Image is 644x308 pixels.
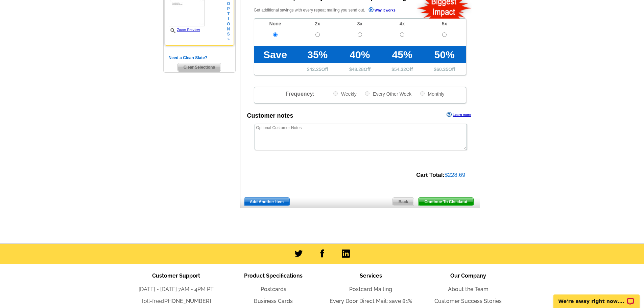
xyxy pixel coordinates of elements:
a: Postcards [261,286,286,292]
span: Add Another Item [244,198,289,206]
a: Zoom Preview [169,28,200,32]
span: t [227,11,230,17]
li: Toll-free: [127,297,225,305]
td: $ Off [339,63,381,75]
strong: Cart Total: [416,172,445,178]
span: Customer Support [152,273,200,279]
span: 48.28 [352,67,364,72]
td: $ Off [296,63,339,75]
span: Our Company [450,273,486,279]
td: 4x [381,19,423,29]
td: $ Off [381,63,423,75]
span: Continue To Checkout [419,198,473,206]
td: 5x [423,19,466,29]
span: Frequency: [285,91,314,97]
span: Clear Selections [178,63,221,71]
input: Weekly [333,91,338,96]
span: s [227,32,230,37]
td: 45% [381,46,423,63]
label: Every Other Week [364,91,411,97]
td: 35% [296,46,339,63]
span: » [227,37,230,42]
td: $ Off [423,63,466,75]
span: 60.35 [436,67,448,72]
li: [DATE] - [DATE] 7AM - 4PM PT [127,285,225,293]
a: Back [392,197,414,206]
span: p [227,6,230,11]
a: Postcard Mailing [349,286,392,292]
a: Business Cards [254,298,293,304]
input: Every Other Week [365,91,369,96]
span: i [227,17,230,22]
span: o [227,22,230,27]
span: o [227,1,230,6]
td: 3x [339,19,381,29]
a: About the Team [448,286,488,292]
a: Add Another Item [244,197,290,206]
span: 54.32 [394,67,406,72]
span: Services [360,273,382,279]
span: n [227,27,230,32]
label: Weekly [333,91,357,97]
a: [PHONE_NUMBER] [163,298,211,304]
td: Save [254,46,296,63]
div: Customer notes [247,111,293,120]
a: Learn more [447,112,471,117]
span: 42.25 [310,67,321,72]
a: Why it works [368,7,396,14]
label: Monthly [420,91,445,97]
h5: Need a Clean Slate? [169,55,230,61]
span: Product Specifications [244,273,303,279]
td: None [254,19,296,29]
span: $228.69 [445,172,465,178]
a: Customer Success Stories [434,298,502,304]
input: Monthly [420,91,425,96]
td: 40% [339,46,381,63]
a: Every Door Direct Mail: save 81% [330,298,412,304]
iframe: LiveChat chat widget [549,287,644,308]
td: 50% [423,46,466,63]
span: Back [393,198,414,206]
p: Get additional savings with every repeat mailing you send out. [254,6,410,14]
td: 2x [296,19,339,29]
